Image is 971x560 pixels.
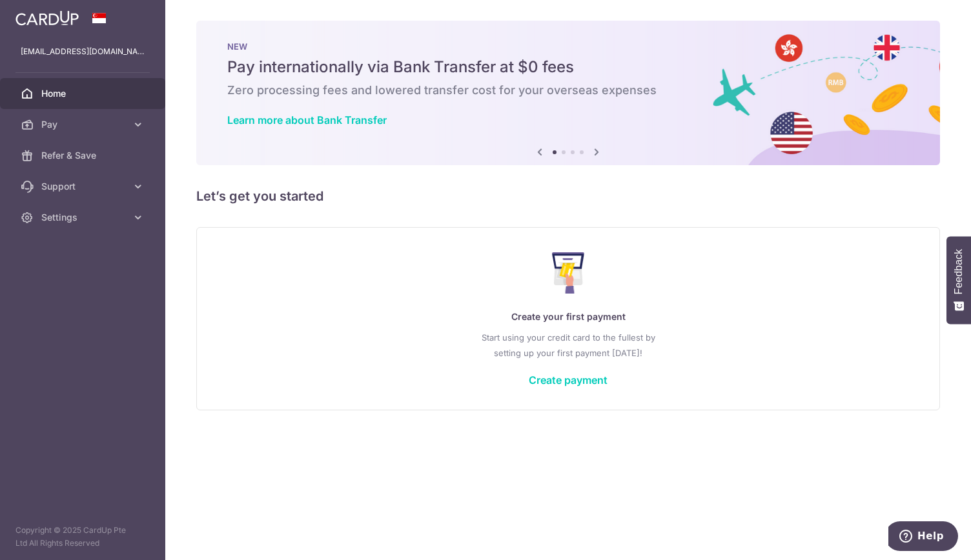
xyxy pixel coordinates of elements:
[552,252,585,294] img: Make Payment
[227,114,387,126] a: Learn more about Bank Transfer
[946,236,971,324] button: Feedback - Show survey
[41,149,127,162] span: Refer & Save
[223,330,914,361] p: Start using your credit card to the fullest by setting up your first payment [DATE]!
[196,21,940,165] img: Bank transfer banner
[196,186,940,206] h5: Let’s get you started
[15,10,79,26] img: CardUp
[41,87,127,100] span: Home
[529,374,608,386] a: Create payment
[41,180,127,193] span: Support
[21,45,145,58] p: [EMAIL_ADDRESS][DOMAIN_NAME]
[41,211,127,224] span: Settings
[227,83,909,98] h6: Zero processing fees and lowered transfer cost for your overseas expenses
[223,309,914,325] p: Create your first payment
[41,118,127,131] span: Pay
[227,41,909,52] p: NEW
[888,521,958,554] iframe: Opens a widget where you can find more information
[953,249,965,294] span: Feedback
[227,57,909,77] h5: Pay internationally via Bank Transfer at $0 fees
